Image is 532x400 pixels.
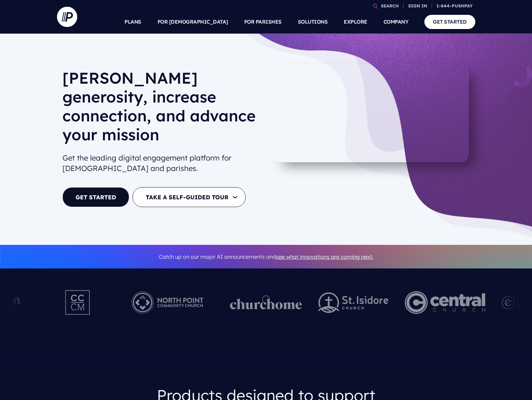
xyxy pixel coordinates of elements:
a: FOR PARISHES [244,10,282,34]
a: GET STARTED [62,187,129,207]
button: TAKE A SELF-GUIDED TOUR [133,187,246,207]
img: pp_logos_1 [230,295,302,310]
a: EXPLORE [344,10,367,34]
h1: [PERSON_NAME] generosity, increase connection, and advance your mission [62,68,261,149]
a: COMPANY [384,10,409,34]
a: FOR [DEMOGRAPHIC_DATA] [158,10,228,34]
img: pp_logos_2 [318,292,389,313]
h2: Get the leading digital engagement platform for [DEMOGRAPHIC_DATA] and parishes. [62,150,261,176]
img: Pushpay_Logo__NorthPoint [121,284,214,321]
img: Central Church Henderson NV [405,284,485,321]
a: see what innovations are coming next. [276,253,373,260]
a: PLANS [124,10,141,34]
p: Catch up on our major AI announcements and [62,249,470,264]
a: GET STARTED [424,15,475,29]
a: SOLUTIONS [298,10,328,34]
img: Pushpay_Logo__CCM [51,284,105,321]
